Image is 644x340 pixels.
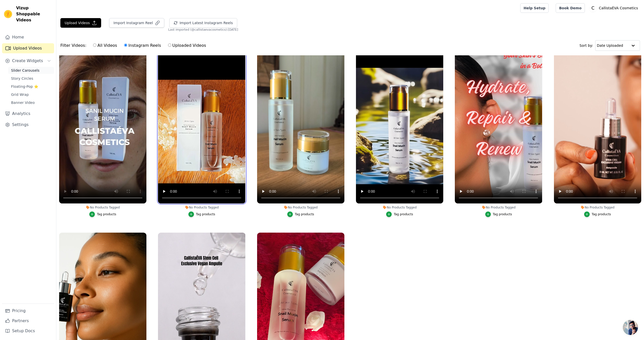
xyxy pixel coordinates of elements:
[89,211,116,217] button: Tag products
[2,32,54,42] a: Home
[168,42,206,49] label: Uploaded Videos
[11,92,29,97] span: Grid Wrap
[8,83,54,90] a: Floating-Pop ⭐
[455,205,542,209] div: No Products Tagged
[2,43,54,53] a: Upload Videos
[493,212,512,216] div: Tag products
[520,3,549,13] a: Help Setup
[2,56,54,66] button: Create Widgets
[60,40,209,51] div: Filter Videos:
[93,42,117,49] label: All Videos
[554,205,641,209] div: No Products Tagged
[2,109,54,119] a: Analytics
[356,205,443,209] div: No Products Tagged
[16,5,52,23] span: Vizup Shoppable Videos
[168,28,238,32] span: Last imported (@ callistaevacosmetics ): [DATE]
[11,68,39,73] span: Slider Carousels
[188,211,215,217] button: Tag products
[485,211,512,217] button: Tag products
[196,212,215,216] div: Tag products
[11,100,35,105] span: Banner Video
[169,18,237,28] button: Import Latest Instagram Reels
[2,120,54,130] a: Settings
[580,40,640,51] div: Sort by:
[168,44,171,47] input: Uploaded Videos
[8,75,54,82] a: Story Circles
[4,10,12,18] img: Vizup
[591,6,594,11] text: C
[12,58,43,64] span: Create Widgets
[584,211,611,217] button: Tag products
[11,84,38,89] span: Floating-Pop ⭐
[124,44,127,47] input: Instagram Reels
[597,4,640,13] p: CallistaÉVA Cosmetics
[8,99,54,106] a: Banner Video
[97,212,116,216] div: Tag products
[60,18,101,28] button: Upload Videos
[287,211,314,217] button: Tag products
[589,4,640,13] button: C CallistaÉVA Cosmetics
[2,326,54,336] a: Setup Docs
[2,306,54,316] a: Pricing
[93,44,96,47] input: All Videos
[257,205,344,209] div: No Products Tagged
[158,205,245,209] div: No Products Tagged
[124,42,161,49] label: Instagram Reels
[394,212,413,216] div: Tag products
[623,320,638,335] a: Open chat
[59,205,146,209] div: No Products Tagged
[8,67,54,74] a: Slider Carousels
[11,76,33,81] span: Story Circles
[386,211,413,217] button: Tag products
[592,212,611,216] div: Tag products
[2,316,54,326] a: Partners
[109,18,164,28] button: Import Instagram Reel
[556,3,585,13] a: Book Demo
[295,212,314,216] div: Tag products
[8,91,54,98] a: Grid Wrap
